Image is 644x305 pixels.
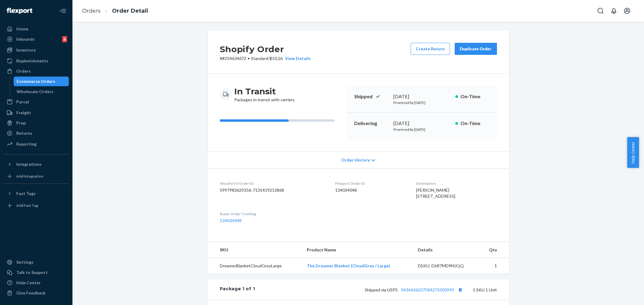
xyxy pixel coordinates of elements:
[16,190,36,197] div: Fast Tags
[220,43,311,55] h2: Shopify Order
[251,56,268,61] span: Standard
[4,278,69,288] a: Help Center
[455,43,497,55] button: Duplicate Order
[57,5,69,17] button: Close Navigation
[302,242,413,258] th: Product Name
[234,86,295,97] h3: In Transit
[16,68,31,74] div: Orders
[393,127,450,132] p: Promised by [DATE]
[14,87,69,96] a: Wholesale Orders
[365,287,464,292] span: Shipped via USPS
[4,128,69,138] a: Returns
[220,218,242,223] a: 134034048
[479,242,509,258] th: Qty
[16,58,48,64] div: Replenishments
[307,263,390,268] a: The Dreamer Blanket (CloudGrey / Large)
[7,8,32,14] img: Flexport logo
[4,201,69,210] a: Add Fast Tag
[16,26,28,32] div: Home
[4,24,69,34] a: Home
[208,242,302,258] th: SKU
[627,137,639,168] button: Help Center
[16,141,37,147] div: Reporting
[17,78,55,84] div: Ecommerce Orders
[393,100,450,105] p: Promised by [DATE]
[77,2,153,20] ol: breadcrumbs
[401,287,454,292] a: 9434636207584275000999
[4,108,69,118] a: Freight
[621,5,633,17] button: Open account menu
[16,290,46,296] div: Give Feedback
[16,174,43,179] div: Add Integration
[460,93,490,100] p: On-Time
[4,139,69,149] a: Reporting
[17,89,53,95] div: Wholesale Orders
[220,181,325,186] dt: Shopify V3 Order ID
[4,45,69,55] a: Inventory
[16,203,38,208] div: Add Fast Tag
[220,187,325,193] dd: 5997983629356-7131419213868
[416,181,497,186] dt: Destination
[16,161,42,167] div: Integrations
[283,55,311,61] button: View Details
[255,286,497,294] div: 1 SKU 1 Unit
[4,159,69,169] button: Integrations
[460,46,492,52] div: Duplicate Order
[479,258,509,274] td: 1
[16,47,36,53] div: Inventory
[354,93,389,100] p: Shipped
[16,120,26,126] div: Prep
[4,97,69,107] a: Parcel
[354,120,389,127] p: Delivering
[62,36,67,42] div: 6
[248,56,250,61] span: •
[413,242,479,258] th: Details
[411,43,450,55] button: Create Return
[4,257,69,267] a: Settings
[594,5,607,17] button: Open Search Box
[4,66,69,76] a: Orders
[418,263,475,269] div: DSKU: D6R7MD9MJQQ
[393,120,450,127] div: [DATE]
[82,8,101,14] a: Orders
[16,99,29,105] div: Parcel
[220,286,255,294] div: Package 1 of 1
[220,55,311,61] p: # #254634672 / $10.26
[16,280,41,286] div: Help Center
[341,157,370,163] span: Order History
[234,86,295,103] div: Packages in transit with carriers
[4,118,69,128] a: Prep
[608,5,620,17] button: Open notifications
[16,259,34,265] div: Settings
[393,93,450,100] div: [DATE]
[416,187,455,199] span: [PERSON_NAME] [STREET_ADDRESS]
[606,287,638,302] iframe: Opens a widget where you can chat to one of our agents
[208,258,302,274] td: DreamerBlanketCloudGreyLarge
[220,211,325,216] dt: Buyer Order Tracking
[335,187,406,193] dd: 134034048
[16,269,48,275] div: Talk to Support
[335,181,406,186] dt: Flexport Order ID
[4,171,69,181] a: Add Integration
[112,8,148,14] a: Order Detail
[457,286,464,294] button: Copy tracking number
[4,288,69,298] button: Give Feedback
[460,120,490,127] p: On-Time
[16,130,32,136] div: Returns
[4,268,69,277] button: Talk to Support
[16,36,35,42] div: Inbounds
[4,34,69,44] a: Inbounds6
[4,56,69,66] a: Replenishments
[14,77,69,86] a: Ecommerce Orders
[16,110,31,116] div: Freight
[4,189,69,198] button: Fast Tags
